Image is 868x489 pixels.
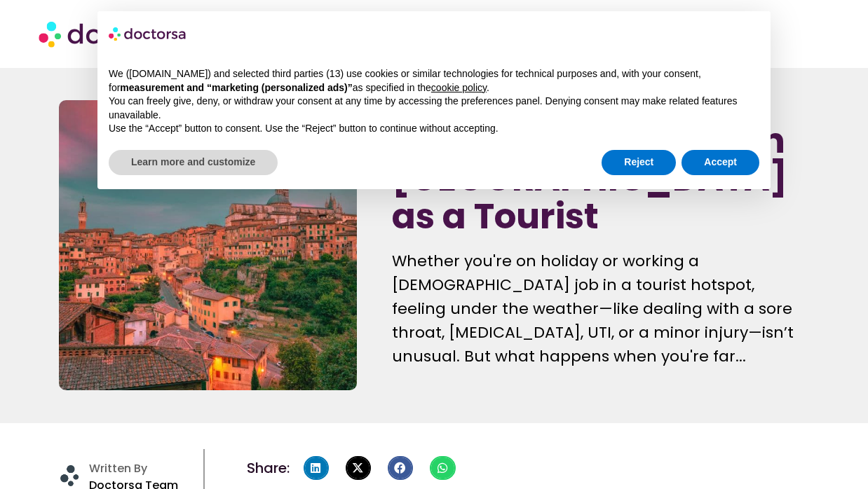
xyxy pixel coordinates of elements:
div: Share on facebook [388,456,413,480]
h1: How to See a Doctor in [GEOGRAPHIC_DATA] as a Tourist [392,122,809,235]
a: cookie policy [431,82,487,93]
h4: Share: [247,461,290,475]
div: Share on linkedin [304,456,329,480]
div: Share on whatsapp [430,456,455,480]
div: Whether you're on holiday or working a [DEMOGRAPHIC_DATA] job in a tourist hotspot, feeling under... [392,249,809,369]
button: Reject [602,150,676,175]
img: how to see a doctor in italy as a tourist [59,100,356,390]
button: Learn more and customize [109,150,278,175]
div: Share on x-twitter [346,456,371,480]
h4: Written By [89,462,196,475]
img: logo [109,22,187,45]
p: We ([DOMAIN_NAME]) and selected third parties (13) use cookies or similar technologies for techni... [109,67,759,95]
button: Accept [681,150,759,175]
p: Use the “Accept” button to consent. Use the “Reject” button to continue without accepting. [109,122,759,136]
strong: measurement and “marketing (personalized ads)” [120,82,352,93]
p: You can freely give, deny, or withdraw your consent at any time by accessing the preferences pane... [109,95,759,122]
